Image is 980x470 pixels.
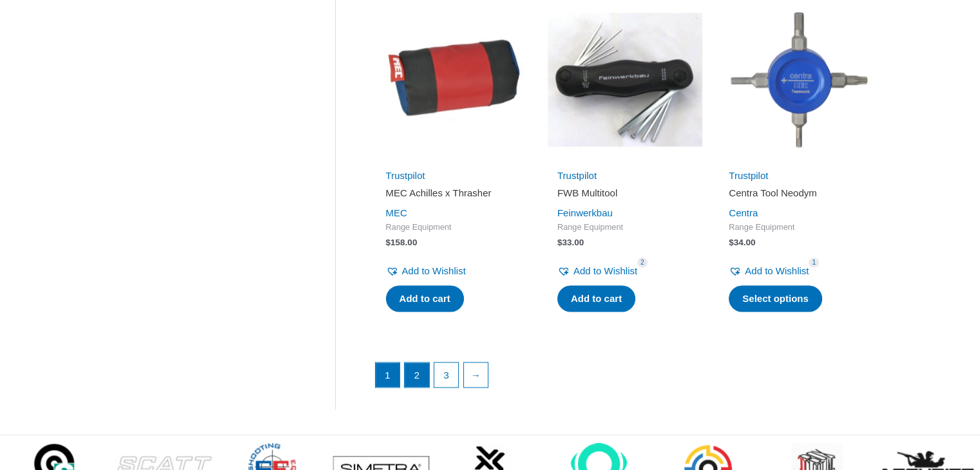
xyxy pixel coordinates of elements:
h2: FWB Multitool [557,187,693,200]
a: Trustpilot [557,170,597,181]
span: Add to Wishlist [402,265,466,276]
span: Add to Wishlist [573,265,637,276]
span: Range Equipment [729,222,864,233]
span: 2 [637,258,648,267]
a: Page 3 [434,362,459,387]
span: $ [729,238,734,247]
a: Add to cart: “FWB Multitool” [557,285,635,312]
a: MEC Achilles x Thrasher [386,187,521,204]
a: Add to Wishlist [729,262,809,280]
a: Trustpilot [729,170,768,181]
span: Add to Wishlist [745,265,809,276]
a: Add to cart: “MEC Achilles x Thrasher” [386,285,464,312]
a: MEC [386,207,407,218]
bdi: 34.00 [729,238,755,247]
a: Feinwerkbau [557,207,613,218]
a: Page 2 [405,362,429,387]
a: Centra Tool Neodym [729,187,864,204]
h2: MEC Achilles x Thrasher [386,187,521,200]
nav: Product Pagination [374,362,876,394]
a: Trustpilot [386,170,425,181]
a: Select options for “Centra Tool Neodym” [729,285,822,312]
span: $ [557,238,562,247]
a: → [464,362,488,387]
a: FWB Multitool [557,187,693,204]
a: Add to Wishlist [386,262,466,280]
bdi: 33.00 [557,238,584,247]
span: Range Equipment [386,222,521,233]
span: $ [386,238,391,247]
span: 1 [809,258,819,267]
span: Page 1 [376,362,400,387]
a: Centra [729,207,758,218]
bdi: 158.00 [386,238,418,247]
a: Add to Wishlist [557,262,637,280]
span: Range Equipment [557,222,693,233]
h2: Centra Tool Neodym [729,187,864,200]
